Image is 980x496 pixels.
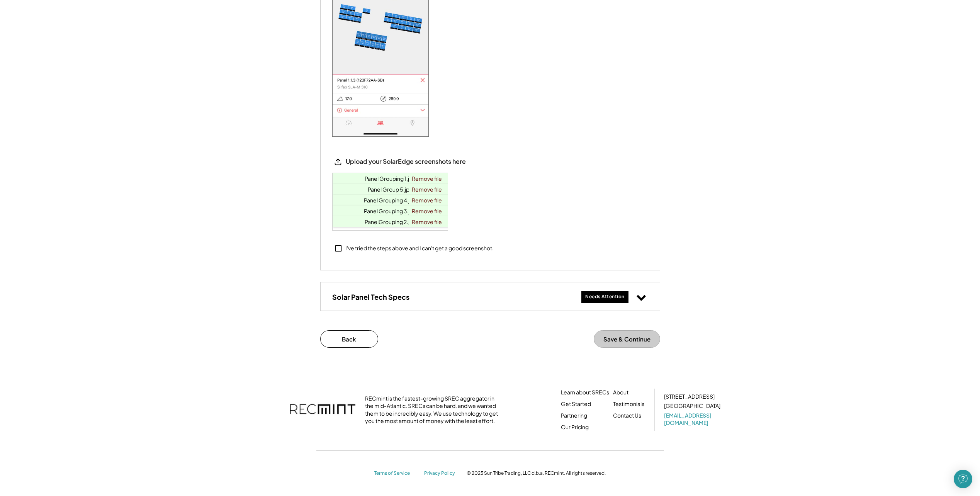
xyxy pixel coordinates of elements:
[467,470,606,476] div: © 2025 Sun Tribe Trading, LLC d.b.a. RECmint. All rights reserved.
[409,173,445,184] a: Remove file
[332,292,409,301] h3: Solar Panel Tech Specs
[346,158,466,166] div: Upload your SolarEdge screenshots here
[364,207,417,214] a: Panel Grouping 3.jpg
[585,294,625,300] div: Needs Attention
[365,175,416,182] a: Panel Grouping 1.jpg
[613,400,644,408] a: Testimonials
[561,389,609,396] a: Learn about SRECs
[409,206,445,216] a: Remove file
[365,395,502,425] div: RECmint is the fastest-growing SREC aggregator in the mid-Atlantic. SRECs can be hard, and we wan...
[409,195,445,206] a: Remove file
[613,412,641,420] a: Contact Us
[594,330,660,348] button: Save & Continue
[290,396,355,423] img: recmint-logotype%403x.png
[613,389,628,396] a: About
[561,400,591,408] a: Get Started
[664,402,720,410] div: [GEOGRAPHIC_DATA]
[374,470,417,477] a: Terms of Service
[561,412,587,420] a: Partnering
[364,197,417,204] a: Panel Grouping 4.jpg
[664,412,722,427] a: [EMAIL_ADDRESS][DOMAIN_NAME]
[345,245,494,252] div: I've tried the steps above and I can't get a good screenshot.
[365,218,416,225] a: PanelGrouping 2.jpg
[424,470,459,477] a: Privacy Policy
[664,393,715,401] div: [STREET_ADDRESS]
[409,184,445,195] a: Remove file
[368,186,413,193] a: Panel Group 5.jpg
[320,330,378,348] button: Back
[409,216,445,227] a: Remove file
[954,470,972,488] div: Open Intercom Messenger
[561,423,589,431] a: Our Pricing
